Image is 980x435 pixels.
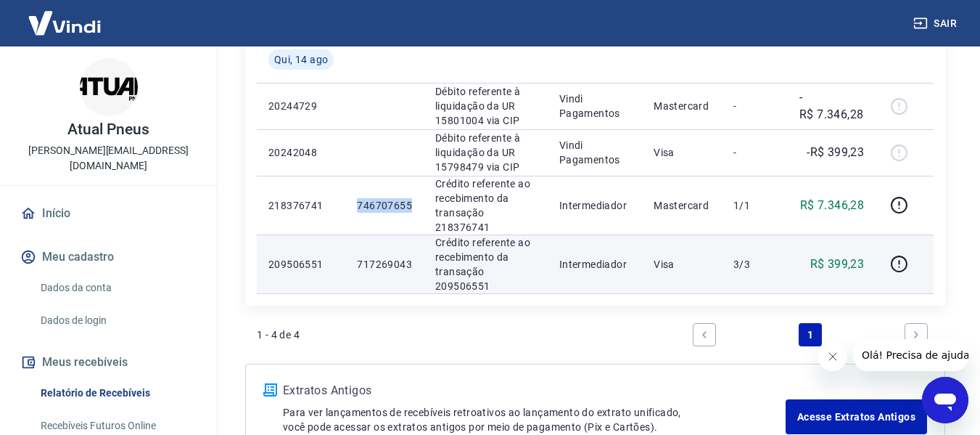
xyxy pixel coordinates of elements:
[910,10,963,37] button: Sair
[357,198,412,213] p: 746707655
[35,378,199,408] a: Relatório de Recebíveis
[35,273,199,303] a: Dados da conta
[357,257,412,272] p: 717269043
[654,257,710,272] p: Visa
[654,198,710,213] p: Mastercard
[283,382,786,399] p: Extratos Antigos
[263,383,277,397] img: ícone
[80,58,138,116] img: b7dbf8c6-a9bd-4944-97d5-addfc2141217.jpeg
[268,257,334,272] p: 209506551
[274,52,328,67] span: Qui, 14 ago
[687,317,934,352] ul: Pagination
[905,323,928,346] a: Next page
[435,131,536,174] p: Débito referente à liquidação da UR 15798479 via CIP
[17,198,199,229] a: Início
[67,122,149,137] p: Atual Pneus
[733,145,776,160] p: -
[799,323,822,346] a: Page 1 is your current page
[283,405,786,434] p: Para ver lançamentos de recebíveis retroativos ao lançamento do extrato unificado, você pode aces...
[733,257,776,272] p: 3/3
[17,241,199,273] button: Meu cadastro
[435,235,536,293] p: Crédito referente ao recebimento da transação 209506551
[435,176,536,235] p: Crédito referente ao recebimento da transação 218376741
[733,198,776,213] p: 1/1
[559,198,630,213] p: Intermediador
[559,138,630,167] p: Vindi Pagamentos
[810,256,865,273] p: R$ 399,23
[733,99,776,113] p: -
[435,84,536,128] p: Débito referente à liquidação da UR 15801004 via CIP
[800,197,864,214] p: R$ 7.346,28
[9,10,122,22] span: Olá! Precisa de ajuda?
[268,145,334,160] p: 20242048
[17,346,199,378] button: Meus recebíveis
[257,328,300,342] p: 1 - 4 de 4
[693,323,716,346] a: Previous page
[807,144,864,161] p: -R$ 399,23
[853,339,968,371] iframe: Mensagem da empresa
[818,342,847,371] iframe: Fechar mensagem
[654,99,710,113] p: Mastercard
[922,377,968,423] iframe: Botão para abrir a janela de mensagens
[654,145,710,160] p: Visa
[268,99,334,113] p: 20244729
[559,92,630,121] p: Vindi Pagamentos
[35,306,199,336] a: Dados de login
[799,89,864,123] p: -R$ 7.346,28
[12,143,205,174] p: [PERSON_NAME][EMAIL_ADDRESS][DOMAIN_NAME]
[268,198,334,213] p: 218376741
[559,257,630,272] p: Intermediador
[17,1,112,45] img: Vindi
[786,399,927,434] a: Acesse Extratos Antigos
